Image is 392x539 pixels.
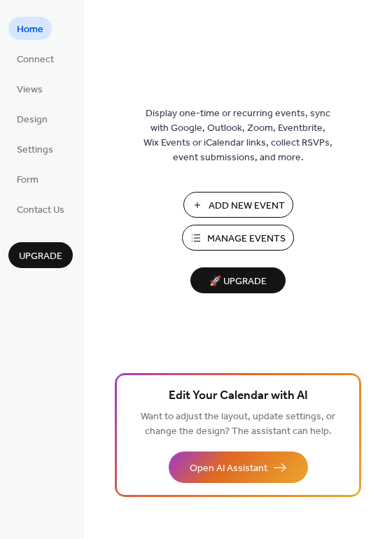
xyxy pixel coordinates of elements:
[17,52,54,67] span: Connect
[8,47,62,70] a: Connect
[17,173,38,188] span: Form
[199,272,277,291] span: 🚀 Upgrade
[141,407,335,441] span: Want to adjust the layout, update settings, or change the design? The assistant can help.
[17,83,43,97] span: Views
[17,203,64,218] span: Contact Us
[8,137,62,160] a: Settings
[209,199,285,213] span: Add New Event
[207,232,286,246] span: Manage Events
[169,386,308,406] span: Edit Your Calendar with AI
[17,113,48,127] span: Design
[19,249,62,264] span: Upgrade
[8,197,73,220] a: Contact Us
[183,192,293,218] button: Add New Event
[182,225,294,251] button: Manage Events
[8,77,51,100] a: Views
[190,461,267,476] span: Open AI Assistant
[8,107,56,130] a: Design
[143,106,332,165] span: Display one-time or recurring events, sync with Google, Outlook, Zoom, Eventbrite, Wix Events or ...
[17,22,43,37] span: Home
[169,451,308,483] button: Open AI Assistant
[8,17,52,40] a: Home
[8,242,73,268] button: Upgrade
[17,143,53,157] span: Settings
[8,167,47,190] a: Form
[190,267,286,293] button: 🚀 Upgrade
